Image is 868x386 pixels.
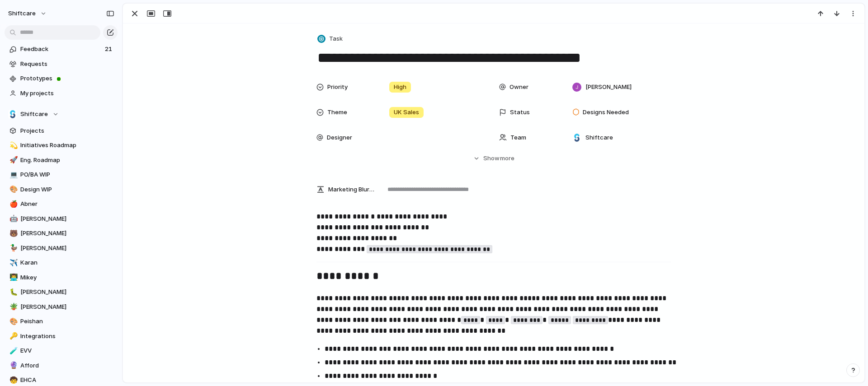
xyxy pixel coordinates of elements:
div: 🪴 [9,302,16,312]
div: 🍎 [9,199,16,209]
a: 💻PO/BA WIP [5,168,118,181]
span: Mikey [20,273,114,282]
button: 🤖 [8,214,17,223]
a: 🪴[PERSON_NAME] [5,300,118,314]
span: Eng. Roadmap [20,156,114,165]
a: ✈️Karan [5,256,118,270]
a: Prototypes [5,72,118,85]
span: Karan [20,258,114,267]
a: 🚀Eng. Roadmap [5,153,118,167]
a: 🧪EVV [5,344,118,358]
a: 🔮Afford [5,359,118,372]
span: Afford [20,361,114,370]
button: 💫 [8,141,17,150]
span: Projects [20,126,114,135]
button: 👨‍💻 [8,273,17,282]
button: 🔮 [8,361,17,370]
span: 21 [105,45,114,54]
span: Task [329,34,343,43]
a: 🎨Design WIP [5,183,118,196]
span: Design WIP [20,185,114,194]
div: 🦆 [9,243,16,253]
a: 🔑Integrations [5,330,118,343]
button: 💻 [8,170,17,179]
span: High [394,83,406,92]
span: My projects [20,89,114,98]
div: 🤖 [9,214,16,224]
span: Theme [327,108,347,117]
div: 💻 [9,170,16,180]
a: 💫Initiatives Roadmap [5,139,118,152]
button: 🧒 [8,376,17,385]
span: Designer [327,133,352,142]
span: more [500,154,514,163]
span: Abner [20,200,114,209]
span: Show [483,154,500,163]
div: 🧪 [9,346,16,356]
span: Marketing Blurb (15-20 Words) [328,185,374,194]
span: [PERSON_NAME] [20,244,114,253]
a: 🐛[PERSON_NAME] [5,285,118,299]
div: 🔮 [9,360,16,371]
a: 🦆[PERSON_NAME] [5,242,118,255]
span: [PERSON_NAME] [20,288,114,297]
a: 🤖[PERSON_NAME] [5,212,118,226]
div: 🎨 [9,316,16,327]
span: Priority [327,83,348,92]
span: UK Sales [394,108,419,117]
a: My projects [5,87,118,100]
a: Projects [5,124,118,138]
div: 🐛 [9,287,16,298]
a: Feedback21 [5,42,118,56]
span: Designs Needed [583,108,629,117]
button: 🪴 [8,302,17,312]
span: Peishan [20,317,114,326]
div: 🚀 [9,155,16,165]
span: Shiftcare [585,133,613,142]
span: [PERSON_NAME] [20,214,114,223]
a: Requests [5,57,118,71]
div: 🎨Peishan [5,315,118,328]
span: Integrations [20,332,114,341]
button: 🍎 [8,200,17,209]
button: 🎨 [8,317,17,326]
span: Prototypes [20,74,114,83]
button: 🔑 [8,332,17,341]
button: Showmore [316,150,671,167]
button: shiftcare [4,6,52,21]
a: 🍎Abner [5,197,118,211]
span: Feedback [20,45,102,54]
span: Shiftcare [20,110,48,119]
button: 🧪 [8,346,17,355]
div: 👨‍💻 [9,272,16,283]
span: Owner [509,83,528,92]
span: EHCA [20,376,114,385]
button: 🐛 [8,288,17,297]
span: shiftcare [8,9,36,18]
div: 🧒 [9,375,16,386]
span: Team [510,133,526,142]
div: 🔑 [9,331,16,341]
div: ✈️ [9,258,16,268]
span: EVV [20,346,114,355]
button: 🦆 [8,244,17,253]
a: 👨‍💻Mikey [5,271,118,284]
div: 💫 [9,140,16,151]
span: [PERSON_NAME] [20,302,114,312]
button: ✈️ [8,258,17,267]
span: Status [510,108,530,117]
div: 🎨 [9,184,16,195]
span: [PERSON_NAME] [20,229,114,238]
